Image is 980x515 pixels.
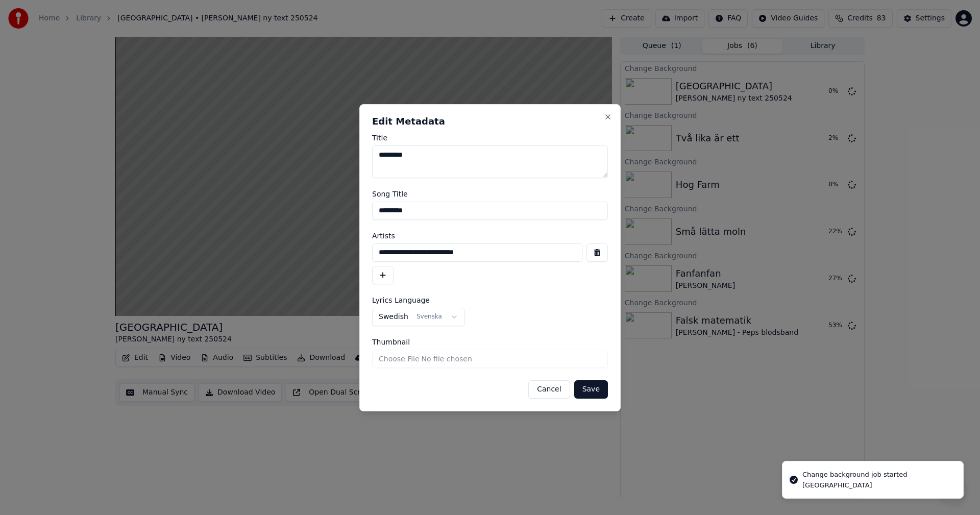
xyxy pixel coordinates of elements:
h2: Edit Metadata [372,117,608,126]
label: Song Title [372,190,608,198]
button: Save [574,380,608,399]
label: Artists [372,232,608,239]
button: Cancel [528,380,570,399]
span: Thumbnail [372,338,410,346]
span: Lyrics Language [372,297,430,304]
label: Title [372,134,608,141]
